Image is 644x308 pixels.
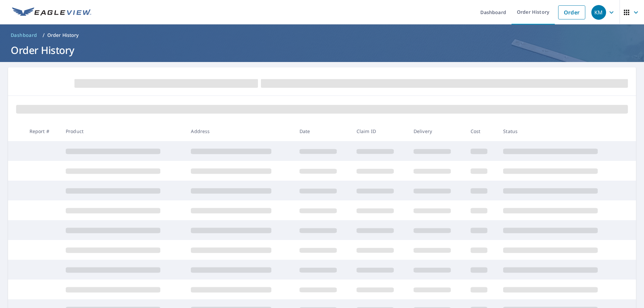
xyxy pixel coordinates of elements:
th: Report # [24,121,60,141]
th: Cost [465,121,498,141]
img: EV Logo [12,7,91,17]
th: Claim ID [351,121,408,141]
h1: Order History [8,43,636,57]
a: Dashboard [8,30,40,41]
a: Order [558,5,585,19]
th: Delivery [408,121,465,141]
th: Status [498,121,623,141]
th: Date [294,121,351,141]
span: Dashboard [11,32,37,39]
th: Address [185,121,294,141]
th: Product [60,121,185,141]
p: Order History [47,32,79,39]
nav: breadcrumb [8,30,636,41]
li: / [43,31,45,39]
div: KM [591,5,606,20]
